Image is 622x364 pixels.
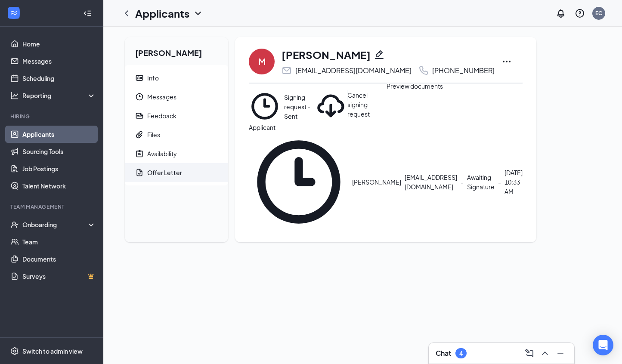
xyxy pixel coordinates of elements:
div: Reporting [22,91,96,100]
a: Scheduling [22,70,96,87]
svg: ChevronLeft [121,8,132,19]
div: Switch to admin view [22,347,83,355]
div: Open Intercom Messenger [593,335,613,355]
a: Talent Network [22,177,96,194]
a: NoteActiveAvailability [125,144,228,163]
svg: NoteActive [135,149,144,158]
svg: Report [135,111,144,120]
a: ClockMessages [125,87,228,106]
span: Awaiting Signature [467,173,495,191]
svg: UserCheck [10,220,19,229]
a: Documents [22,250,96,268]
svg: Pencil [374,49,384,60]
div: Signing request - Sent [284,93,315,121]
h3: Chat [436,349,451,358]
div: Info [147,74,159,82]
span: [EMAIL_ADDRESS][DOMAIN_NAME] [405,173,457,191]
svg: QuestionInfo [575,8,585,19]
div: Team Management [10,203,94,210]
svg: DocumentApprove [135,168,144,177]
div: EC [595,9,602,17]
div: Hiring [10,113,94,120]
a: Applicants [22,126,96,143]
svg: ContactCard [135,74,144,82]
svg: Clock [249,132,349,232]
svg: ChevronUp [540,348,550,358]
div: [EMAIL_ADDRESS][DOMAIN_NAME] [295,66,412,75]
button: ComposeMessage [523,346,536,360]
a: Home [22,35,96,52]
span: Messages [147,87,221,106]
svg: ChevronDown [193,8,203,19]
a: Team [22,233,96,250]
button: ChevronUp [538,346,552,360]
button: Minimize [554,346,567,360]
svg: Clock [135,93,144,101]
div: 4 [459,350,463,357]
a: Messages [22,52,96,70]
div: Offer Letter [147,168,182,177]
a: DocumentApproveOffer Letter [125,163,228,182]
svg: Phone [418,65,429,76]
div: Applicant [249,123,523,132]
svg: Minimize [555,348,566,358]
svg: Collapse [83,9,92,18]
div: Feedback [147,111,176,120]
a: Sourcing Tools [22,143,96,160]
span: [PERSON_NAME] [352,177,401,187]
svg: Download [315,90,347,123]
a: Job Postings [22,160,96,177]
div: Onboarding [22,220,89,229]
h1: Applicants [135,6,189,21]
div: Preview documents [387,81,443,91]
span: - [498,178,501,186]
svg: Analysis [10,91,19,100]
div: Files [147,130,160,139]
div: Availability [147,149,177,158]
svg: ComposeMessage [524,348,535,358]
span: - [461,178,464,186]
svg: Notifications [556,8,566,19]
svg: Settings [10,347,19,355]
a: PaperclipFiles [125,125,228,144]
a: ContactCardInfo [125,68,228,87]
h2: [PERSON_NAME] [125,37,228,65]
svg: WorkstreamLogo [9,9,18,17]
svg: Email [282,65,292,76]
svg: Paperclip [135,130,144,139]
svg: Clock [249,90,281,122]
div: Cancel signing request [347,90,380,123]
a: ReportFeedback [125,106,228,125]
h1: [PERSON_NAME] [282,47,371,62]
a: SurveysCrown [22,268,96,285]
span: [DATE] 10:33 AM [504,168,523,196]
svg: Ellipses [501,56,512,67]
div: M [258,56,266,68]
div: [PHONE_NUMBER] [432,66,495,75]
